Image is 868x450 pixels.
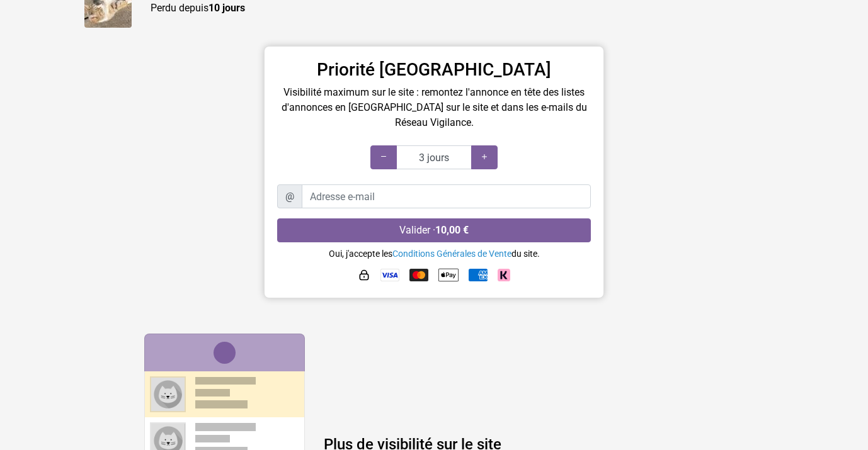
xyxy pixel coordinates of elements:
p: Perdu depuis [151,1,784,16]
img: HTTPS : paiement sécurisé [358,269,370,281]
img: Klarna [498,269,510,281]
h3: Priorité [GEOGRAPHIC_DATA] [277,59,591,81]
strong: 10 jours [208,2,245,14]
p: Visibilité maximum sur le site : remontez l'annonce en tête des listes d'annonces en [GEOGRAPHIC_... [277,85,591,130]
button: Valider ·10,00 € [277,218,591,242]
img: Apple Pay [438,265,459,285]
img: American Express [469,269,488,281]
span: @ [277,184,302,208]
img: Visa [380,269,399,281]
img: Mastercard [409,269,428,281]
small: Oui, j'accepte les du site. [329,249,540,259]
input: Adresse e-mail [302,184,591,208]
a: Conditions Générales de Vente [392,249,511,259]
strong: 10,00 € [435,224,469,236]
